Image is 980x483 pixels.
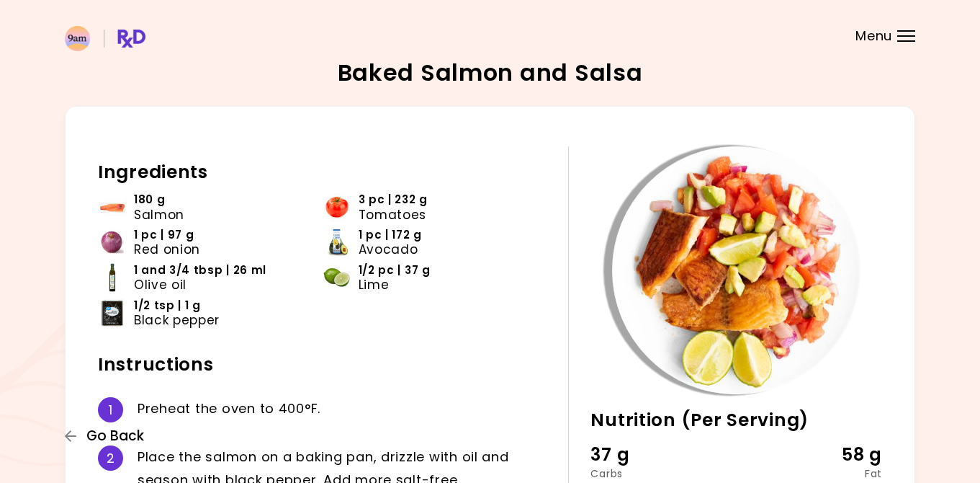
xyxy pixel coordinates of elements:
span: 1 pc | 97 g [134,228,194,242]
div: Carbs [590,469,688,479]
span: Black pepper [134,313,220,327]
span: Salmon [134,208,184,222]
div: 1 [98,397,123,422]
div: 58 g [785,441,882,469]
span: 1 pc | 172 g [359,228,422,242]
span: Avocado [359,242,418,257]
h2: Ingredients [98,161,547,184]
span: Menu [855,30,892,43]
span: 1/2 tsp | 1 g [134,298,201,313]
span: 3 pc | 232 g [359,192,428,207]
span: Lime [359,278,390,292]
button: Go Back [65,428,151,444]
span: Red onion [134,242,200,257]
h2: Nutrition (Per Serving) [590,409,882,432]
h2: Instructions [98,353,547,376]
h2: Baked Salmon and Salsa [338,61,643,84]
img: RxDiet [65,26,145,51]
div: Fat [785,469,882,479]
span: 1 and 3/4 tbsp | 26 ml [134,263,266,278]
span: Olive oil [134,278,186,292]
div: P r e h e a t t h e o v e n t o 4 0 0 ° F . [138,397,547,422]
span: 1/2 pc | 37 g [359,263,431,278]
span: 180 g [134,192,165,207]
div: 37 g [590,441,688,469]
div: 2 [98,446,123,471]
span: Go Back [86,428,144,444]
span: Tomatoes [359,208,426,222]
